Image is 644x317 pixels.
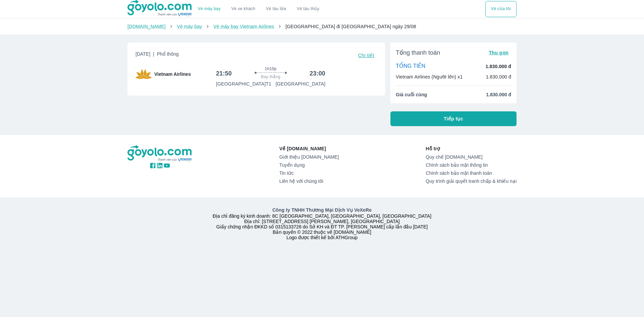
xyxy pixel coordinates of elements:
p: Vietnam Airlines (Người lớn) x1 [396,73,463,80]
a: Chính sách bảo mật thông tin [426,162,517,168]
p: Hỗ trợ [426,145,517,152]
span: Tiếp tục [444,115,463,122]
p: Công ty TNHH Thương Mại Dịch Vụ VeXeRe [129,207,515,213]
div: choose transportation mode [193,1,325,17]
div: Địa chỉ đăng ký kinh doanh: 8C [GEOGRAPHIC_DATA], [GEOGRAPHIC_DATA], [GEOGRAPHIC_DATA] Địa chỉ: [... [123,207,521,240]
span: [GEOGRAPHIC_DATA] đi [GEOGRAPHIC_DATA] ngày 29/08 [285,24,416,29]
a: Vé máy bay Vietnam Airlines [213,24,274,29]
p: 1.830.000 đ [486,73,511,80]
p: [GEOGRAPHIC_DATA] [276,81,325,87]
a: Vé xe khách [231,6,255,11]
button: Chi tiết [356,51,377,60]
a: Tuyển dụng [279,162,339,168]
a: Vé máy bay [177,24,202,29]
span: 1.830.000 đ [486,91,511,98]
span: | [153,51,154,57]
p: [GEOGRAPHIC_DATA] T1 [216,81,271,87]
button: Thu gọn [486,48,511,57]
a: Vé tàu lửa [261,1,291,17]
a: Quy chế [DOMAIN_NAME] [426,154,517,160]
a: Chính sách bảo mật thanh toán [426,170,517,176]
span: Phổ thông [157,51,179,57]
div: choose transportation mode [485,1,517,17]
p: 1.830.000 đ [486,63,511,70]
span: Chi tiết [358,53,374,58]
span: 1h10p [265,66,276,71]
a: [DOMAIN_NAME] [127,24,166,29]
a: Vé máy bay [198,6,221,11]
span: Vietnam Airlines [154,71,191,77]
span: Tổng thanh toán [396,49,440,57]
span: Giá cuối cùng [396,91,427,98]
span: Bay thẳng [261,74,280,80]
h6: 23:00 [310,69,325,77]
img: logo [127,145,193,162]
h6: 21:50 [216,69,232,77]
a: Quy trình giải quyết tranh chấp & khiếu nại [426,178,517,184]
p: TỔNG TIỀN [396,63,425,70]
button: Vé tàu thủy [291,1,325,17]
p: Về [DOMAIN_NAME] [279,145,339,152]
nav: breadcrumb [127,23,517,30]
a: Giới thiệu [DOMAIN_NAME] [279,154,339,160]
span: Thu gọn [489,50,508,55]
span: [DATE] [136,51,179,60]
a: Tin tức [279,170,339,176]
a: Liên hệ với chúng tôi [279,178,339,184]
button: Vé của tôi [485,1,517,17]
button: Tiếp tục [390,111,517,126]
